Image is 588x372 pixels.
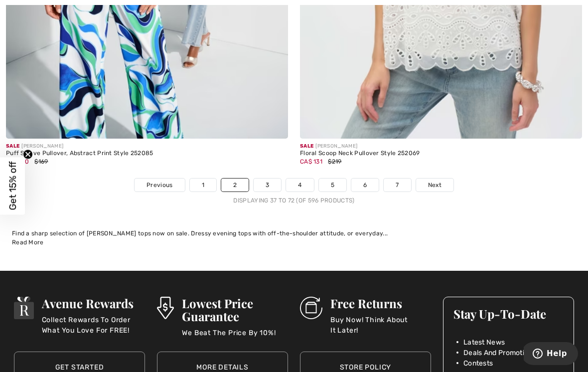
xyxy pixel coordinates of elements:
h3: Stay Up-To-Date [453,307,564,320]
span: Read More [12,239,44,246]
iframe: Opens a widget where you can find more information [524,342,578,367]
a: Previous [135,179,184,191]
a: 7 [384,179,411,191]
a: Next [416,179,453,191]
a: 4 [286,179,313,191]
span: Next [428,181,441,189]
h3: Free Returns [330,297,431,310]
div: Puff Sleeve Pullover, Abstract Print Style 252085 [6,150,288,157]
span: $219 [328,158,341,165]
span: CA$ 131 [300,158,322,165]
span: Contests [463,358,493,369]
span: Previous [147,181,172,189]
div: Floral Scoop Neck Pullover Style 252069 [300,150,582,157]
span: $169 [34,158,48,165]
p: Collect Rewards To Order What You Love For FREE! [42,315,145,335]
img: Avenue Rewards [14,297,34,319]
span: Latest News [463,337,505,348]
a: 5 [319,179,346,191]
a: 2 [221,179,249,191]
p: Buy Now! Think About It Later! [330,315,431,335]
a: 6 [351,179,379,191]
span: Sale [6,143,19,149]
img: Free Returns [300,297,322,319]
a: 3 [254,179,281,191]
h3: Avenue Rewards [42,297,145,310]
span: Get 15% off [7,162,18,210]
div: [PERSON_NAME] [300,143,582,150]
div: Find a sharp selection of [PERSON_NAME] tops now on sale. Dressy evening tops with off-the-should... [12,229,576,238]
span: Deals And Promotions [463,348,536,358]
h3: Lowest Price Guarantee [182,297,288,323]
button: Close teaser [23,150,33,160]
span: Sale [300,143,313,149]
img: Lowest Price Guarantee [157,297,174,319]
a: 1 [190,179,216,191]
div: [PERSON_NAME] [6,143,288,150]
p: We Beat The Price By 10%! [182,328,288,348]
